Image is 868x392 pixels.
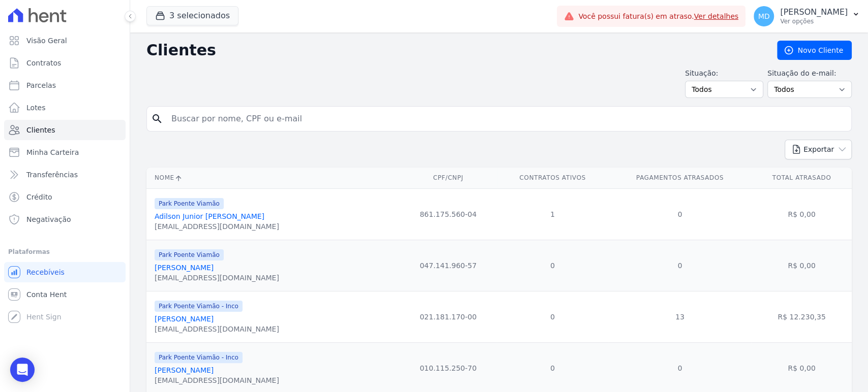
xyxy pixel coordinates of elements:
a: Conta Hent [4,284,126,305]
td: 0 [497,291,608,342]
td: R$ 12.230,35 [752,291,852,342]
a: Lotes [4,97,126,118]
div: [EMAIL_ADDRESS][DOMAIN_NAME] [155,324,279,334]
a: Transferências [4,165,126,185]
span: Lotes [26,103,46,113]
div: [EMAIL_ADDRESS][DOMAIN_NAME] [155,375,279,385]
p: [PERSON_NAME] [780,7,848,17]
a: Visão Geral [4,30,126,51]
td: 1 [497,188,608,240]
span: MD [758,13,770,20]
span: Você possui fatura(s) em atraso. [578,11,738,22]
span: Clientes [26,125,55,135]
td: R$ 0,00 [752,240,852,291]
a: Ver detalhes [694,12,739,20]
a: Parcelas [4,75,126,95]
div: Open Intercom Messenger [10,357,35,382]
a: Recebíveis [4,262,126,282]
span: Park Poente Viamão [155,198,224,209]
span: Negativação [26,214,71,224]
button: Exportar [785,140,852,159]
a: [PERSON_NAME] [155,315,214,323]
button: MD [PERSON_NAME] Ver opções [745,2,868,30]
th: Contratos Ativos [497,168,608,188]
a: Negativação [4,209,126,230]
div: [EMAIL_ADDRESS][DOMAIN_NAME] [155,273,279,283]
span: Crédito [26,192,52,202]
a: Adilson Junior [PERSON_NAME] [155,212,264,220]
a: Contratos [4,53,126,73]
span: Conta Hent [26,289,67,300]
div: [EMAIL_ADDRESS][DOMAIN_NAME] [155,221,279,232]
a: [PERSON_NAME] [155,366,214,374]
td: 047.141.960-57 [400,240,497,291]
th: Pagamentos Atrasados [608,168,752,188]
span: Park Poente Viamão - Inco [155,301,243,312]
td: 13 [608,291,752,342]
td: R$ 0,00 [752,188,852,240]
span: Parcelas [26,80,56,90]
td: 0 [608,188,752,240]
button: 3 selecionados [146,6,238,25]
i: search [151,113,163,125]
p: Ver opções [780,17,848,25]
th: CPF/CNPJ [400,168,497,188]
td: 0 [497,240,608,291]
span: Visão Geral [26,36,67,46]
td: 861.175.560-04 [400,188,497,240]
label: Situação: [685,68,763,79]
td: 0 [608,240,752,291]
span: Minha Carteira [26,147,79,157]
div: Plataformas [8,246,122,258]
input: Buscar por nome, CPF ou e-mail [165,109,847,129]
a: Crédito [4,187,126,207]
span: Park Poente Viamão [155,249,224,260]
label: Situação do e-mail: [767,68,852,79]
td: 021.181.170-00 [400,291,497,342]
h2: Clientes [146,41,761,59]
a: [PERSON_NAME] [155,264,214,272]
span: Contratos [26,58,61,68]
span: Recebíveis [26,267,65,277]
th: Total Atrasado [752,168,852,188]
a: Novo Cliente [777,41,852,60]
th: Nome [146,168,400,188]
a: Clientes [4,120,126,140]
span: Park Poente Viamão - Inco [155,352,243,363]
span: Transferências [26,170,78,180]
a: Minha Carteira [4,142,126,162]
